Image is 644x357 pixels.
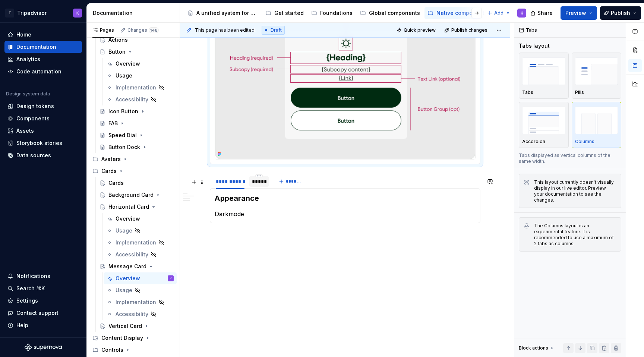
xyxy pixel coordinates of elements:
[104,284,177,296] a: Usage
[116,298,156,306] div: Implementation
[424,7,490,19] a: Native components
[184,6,483,20] div: Page tree
[97,189,177,201] a: Background Card
[116,60,140,67] div: Overview
[519,345,548,351] div: Block actions
[116,239,156,246] div: Implementation
[89,153,177,165] div: Avatars
[104,272,177,284] a: OverviewK
[149,27,159,33] span: 148
[522,139,545,145] p: Accordion
[404,27,436,33] span: Quick preview
[394,25,439,35] button: Quick preview
[104,296,177,308] a: Implementation
[97,260,177,272] a: Message Card
[4,149,82,161] a: Data sources
[97,129,177,141] a: Speed Dial
[600,6,641,20] button: Publish
[101,155,121,163] div: Avatars
[116,275,140,282] div: Overview
[97,320,177,332] a: Vertical Card
[16,31,31,38] div: Home
[537,9,553,17] span: Share
[127,27,159,33] div: Changes
[572,53,622,99] button: placeholderPills
[4,66,82,78] a: Code automation
[16,322,28,329] div: Help
[108,132,137,139] div: Speed Dial
[16,139,62,147] div: Storybook stories
[108,263,146,270] div: Message Card
[575,57,618,85] img: placeholder
[116,227,132,234] div: Usage
[522,107,565,134] img: placeholder
[101,346,123,354] div: Controls
[101,334,143,342] div: Content Display
[215,193,476,218] section-item: Description
[16,152,51,159] div: Data sources
[16,297,38,304] div: Settings
[494,10,503,16] span: Add
[575,139,594,145] p: Columns
[76,10,79,16] div: K
[4,29,82,41] a: Home
[16,102,54,110] div: Design tokens
[16,285,45,292] div: Search ⌘K
[16,127,34,135] div: Assets
[101,167,117,175] div: Cards
[104,58,177,70] a: Overview
[195,27,256,33] span: This page has been edited.
[89,332,177,344] div: Content Display
[4,41,82,53] a: Documentation
[451,27,487,33] span: Publish changes
[534,223,616,247] div: The Columns layout is an experimental feature. It is recommended to use a maximum of 2 tabs as co...
[116,251,148,258] div: Accessibility
[1,5,85,21] button: TTripadvisorK
[534,179,616,203] div: This layout currently doesn't visually display in our live editor. Preview your documentation to ...
[92,27,114,33] div: Pages
[116,72,132,79] div: Usage
[97,46,177,58] a: Button
[108,203,149,211] div: Horizontal Card
[104,237,177,249] a: Implementation
[436,9,487,17] div: Native components
[16,68,61,75] div: Code automation
[485,8,513,18] button: Add
[108,36,128,44] div: Actions
[104,82,177,94] a: Implementation
[116,215,140,222] div: Overview
[104,308,177,320] a: Accessibility
[519,42,550,50] div: Tabs layout
[104,213,177,225] a: Overview
[108,322,142,330] div: Vertical Card
[89,344,177,356] div: Controls
[97,34,177,46] a: Actions
[6,91,50,97] div: Design system data
[108,179,124,187] div: Cards
[104,249,177,260] a: Accessibility
[519,343,555,353] div: Block actions
[519,152,621,164] p: Tabs displayed as vertical columns of the same width.
[519,53,569,99] button: placeholderTabs
[108,120,118,127] div: FAB
[527,6,558,20] button: Share
[16,56,40,63] div: Analytics
[522,89,533,95] p: Tabs
[104,70,177,82] a: Usage
[521,10,523,16] div: K
[369,9,420,17] div: Global components
[4,319,82,331] button: Help
[170,275,172,282] div: K
[4,125,82,137] a: Assets
[4,137,82,149] a: Storybook stories
[575,107,618,134] img: placeholder
[4,282,82,294] button: Search ⌘K
[25,344,62,351] svg: Supernova Logo
[522,57,565,85] img: placeholder
[4,270,82,282] button: Notifications
[196,9,258,17] div: A unified system for every journey.
[16,309,59,317] div: Contact support
[215,193,476,203] h3: Appearance
[215,209,476,218] p: Darkmode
